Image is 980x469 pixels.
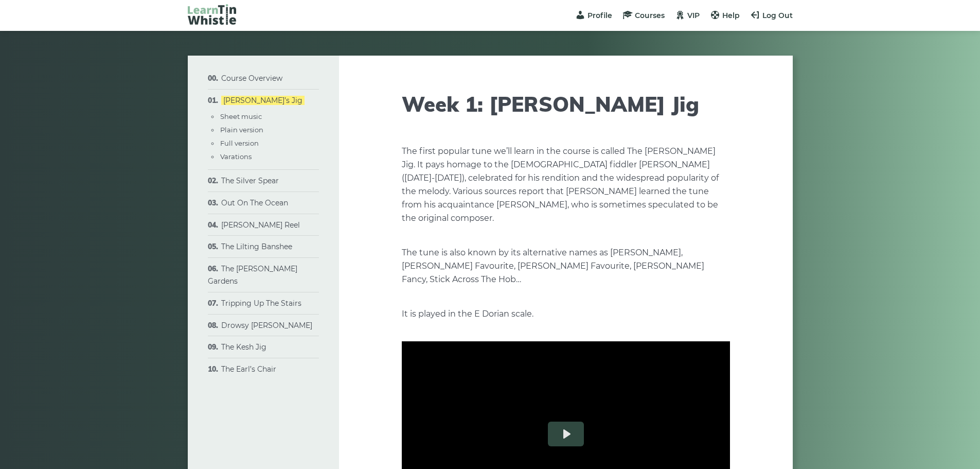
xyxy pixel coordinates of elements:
a: Help [710,11,740,20]
a: The Kesh Jig [221,342,266,352]
a: Varations [220,152,252,161]
a: [PERSON_NAME]’s Jig [221,96,305,105]
span: Help [722,11,740,20]
p: It is played in the E Dorian scale. [402,307,730,321]
a: Log Out [750,11,793,20]
a: Courses [622,11,665,20]
a: VIP [675,11,700,20]
span: Courses [635,11,665,20]
a: Drowsy [PERSON_NAME] [221,321,312,330]
a: The Lilting Banshee [221,242,292,251]
a: [PERSON_NAME] Reel [221,220,300,230]
span: Profile [587,11,612,20]
a: Course Overview [221,74,282,83]
a: The Silver Spear [221,176,279,185]
span: Log Out [762,11,793,20]
a: The Earl’s Chair [221,364,276,374]
a: Sheet music [220,112,262,120]
span: VIP [687,11,700,20]
p: The first popular tune we’ll learn in the course is called The [PERSON_NAME] Jig. It pays homage ... [402,145,730,225]
a: Profile [575,11,612,20]
a: Out On The Ocean [221,198,288,207]
a: Plain version [220,126,263,134]
a: The [PERSON_NAME] Gardens [208,264,297,286]
img: LearnTinWhistle.com [188,4,236,25]
a: Tripping Up The Stairs [221,299,301,308]
h1: Week 1: [PERSON_NAME] Jig [402,92,730,116]
p: The tune is also known by its alternative names as [PERSON_NAME], [PERSON_NAME] Favourite, [PERSO... [402,246,730,286]
a: Full version [220,139,259,147]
